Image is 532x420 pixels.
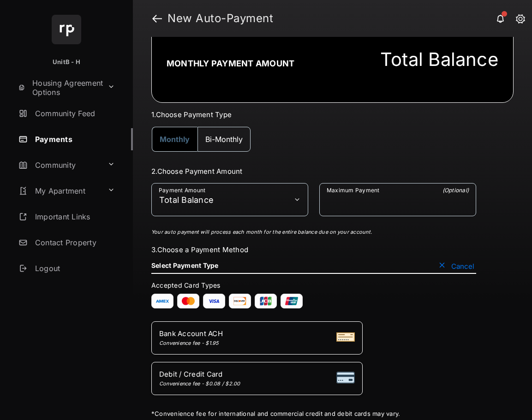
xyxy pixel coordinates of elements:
button: Monthly [152,127,197,152]
span: Debit / Credit Card [159,370,240,379]
img: svg+xml;base64,PHN2ZyB4bWxucz0iaHR0cDovL3d3dy53My5vcmcvMjAwMC9zdmciIHdpZHRoPSI2NCIgaGVpZ2h0PSI2NC... [52,15,81,44]
div: * Convenience fee for international and commercial credit and debit cards may vary. [151,410,476,419]
button: Bi-Monthly [197,127,251,152]
h3: 3. Choose a Payment Method [151,245,476,254]
p: Your auto payment will process each month for the entire balance due on your account. [151,228,474,236]
div: Total Balance [380,48,498,71]
a: Community [15,154,104,176]
a: Contact Property [15,231,133,254]
span: Accepted Card Types [151,281,224,289]
span: Bank Account ACH [159,329,223,338]
div: Convenience fee - $1.95 [159,340,223,346]
a: My Apartment [15,180,104,202]
a: Logout [15,257,133,279]
div: Convenience fee - $0.08 / $2.00 [159,380,240,387]
a: Payments [15,128,133,150]
h3: 1. Choose Payment Type [151,110,514,119]
a: Important Links [15,206,119,228]
h2: Monthly Payment Amount [167,59,294,68]
strong: New Auto-Payment [167,13,273,24]
a: Community Feed [15,102,133,124]
h3: 2. Choose Payment Amount [151,167,476,176]
button: Cancel [436,261,476,271]
p: UnitB - H [53,58,80,67]
a: Housing Agreement Options [15,77,104,99]
h4: Select Payment Type [151,261,219,269]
